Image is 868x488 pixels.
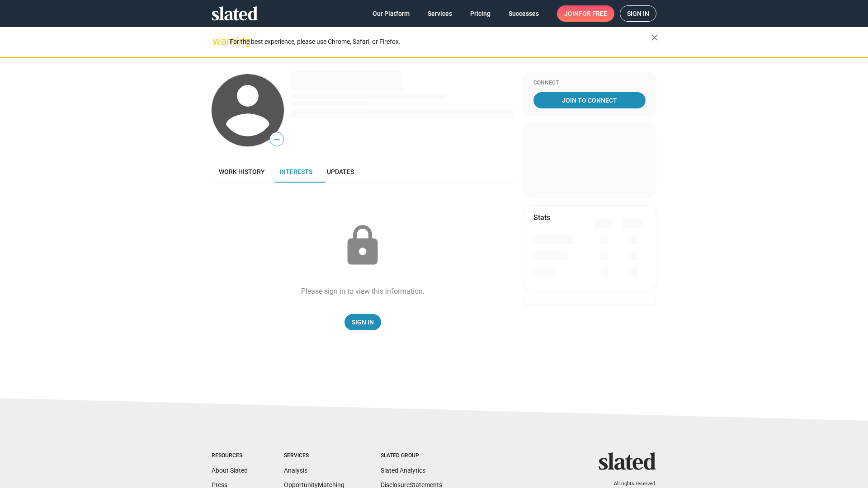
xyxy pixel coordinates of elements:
[649,32,660,43] mat-icon: close
[533,213,550,222] mat-card-title: Stats
[564,5,607,22] span: Join
[320,161,361,183] a: Updates
[219,168,265,175] span: Work history
[327,168,354,175] span: Updates
[373,5,410,22] span: Our Platform
[272,161,320,183] a: Interests
[381,452,442,460] div: Slated Group
[230,36,651,48] div: For the best experience, please use Chrome, Safari, or Firefox.
[212,452,248,460] div: Resources
[301,286,425,296] div: Please sign in to view this information.
[428,5,452,22] span: Services
[212,36,223,47] mat-icon: warning
[212,161,272,183] a: Work history
[501,5,546,22] a: Successes
[212,467,248,474] a: About Slated
[620,5,656,22] a: Sign in
[352,314,374,330] span: Sign In
[463,5,498,22] a: Pricing
[579,5,607,22] span: for free
[365,5,417,22] a: Our Platform
[270,134,283,145] span: —
[533,92,646,108] a: Join To Connect
[557,5,614,22] a: Joinfor free
[340,223,385,268] mat-icon: lock
[535,92,644,108] span: Join To Connect
[420,5,459,22] a: Services
[509,5,539,22] span: Successes
[284,452,344,460] div: Services
[284,467,307,474] a: Analysis
[344,314,381,330] a: Sign In
[381,467,425,474] a: Slated Analytics
[470,5,491,22] span: Pricing
[279,168,312,175] span: Interests
[627,6,649,21] span: Sign in
[533,80,646,87] div: Connect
